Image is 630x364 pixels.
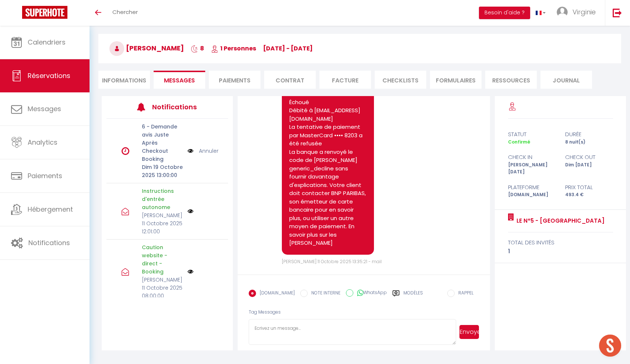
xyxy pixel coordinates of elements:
[256,290,295,298] label: [DOMAIN_NAME]
[142,243,183,276] p: Caution website - direct - Booking
[142,187,183,211] p: Instructions d'entrée autonome
[353,289,387,297] label: WhatsApp
[28,71,70,80] span: Réservations
[503,191,560,198] div: [DOMAIN_NAME]
[508,139,530,145] span: Confirmé
[282,258,382,265] span: [PERSON_NAME] 11 Octobre 2025 13:35:21 - mail
[508,247,613,256] div: 1
[164,76,195,85] span: Messages
[485,71,537,89] li: Ressources
[188,269,193,275] img: NO IMAGE
[503,153,560,162] div: check in
[152,99,203,115] h3: Notifications
[249,309,281,315] span: Tag Messages
[289,82,367,247] pre: 300,00 € EUR Échoué Débité à [EMAIL_ADDRESS][DOMAIN_NAME] La tentative de paiement par MasterCard...
[112,8,138,16] span: Chercher
[28,205,73,214] span: Hébergement
[188,208,193,214] img: NO IMAGE
[479,7,530,19] button: Besoin d'aide ?
[142,276,183,300] p: [PERSON_NAME] 11 Octobre 2025 08:00:00
[560,162,617,176] div: Dim [DATE]
[109,43,184,53] span: [PERSON_NAME]
[560,183,617,192] div: Prix total
[211,44,256,53] span: 1 Personnes
[573,7,596,17] span: Virginie
[319,71,371,89] li: Facture
[28,171,62,180] span: Paiements
[28,238,70,247] span: Notifications
[560,153,617,162] div: check out
[560,130,617,139] div: durée
[560,191,617,198] div: 493.4 €
[613,8,622,17] img: logout
[308,290,340,298] label: NOTE INTERNE
[142,123,183,163] p: 6 - Demande avis Juste Après Checkout Booking
[22,6,67,19] img: Super Booking
[188,147,193,155] img: NO IMAGE
[503,183,560,192] div: Plateforme
[264,71,316,89] li: Contrat
[503,130,560,139] div: statut
[142,211,183,236] p: [PERSON_NAME] 11 Octobre 2025 12:01:00
[508,238,613,247] div: total des invités
[28,104,61,113] span: Messages
[98,71,150,89] li: Informations
[514,216,605,225] a: Le N°5 - [GEOGRAPHIC_DATA]
[28,138,57,147] span: Analytics
[560,139,617,146] div: 8 nuit(s)
[28,38,66,47] span: Calendriers
[503,162,560,176] div: [PERSON_NAME] [DATE]
[209,71,260,89] li: Paiements
[599,335,621,357] div: Ouvrir le chat
[557,7,568,18] img: ...
[403,290,423,303] label: Modèles
[459,325,479,339] button: Envoyer
[540,71,592,89] li: Journal
[430,71,482,89] li: FORMULAIRES
[263,44,313,53] span: [DATE] - [DATE]
[199,147,218,155] a: Annuler
[455,290,473,298] label: RAPPEL
[142,163,183,179] p: Dim 19 Octobre 2025 13:00:00
[191,44,204,53] span: 8
[375,71,426,89] li: CHECKLISTS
